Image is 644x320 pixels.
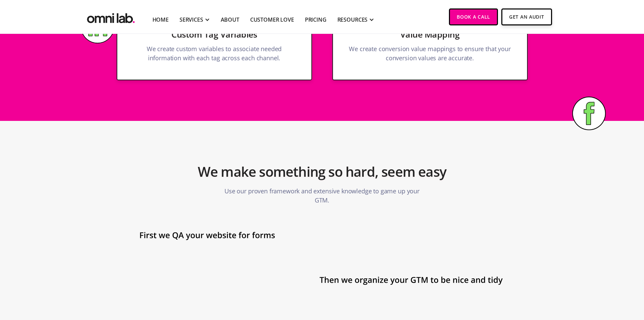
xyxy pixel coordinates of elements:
a: About [221,16,239,24]
div: RESOURCES [337,16,368,24]
p: We create custom variables to associate needed information with each tag across each channel. [131,44,298,66]
p: Use our proven framework and extensive knowledge to game up your GTM. [221,183,424,208]
h3: Custom Tag Variables [131,28,298,40]
a: Pricing [305,16,327,24]
div: SERVICES [180,16,203,24]
a: Home [152,16,169,24]
h2: We make something so hard, seem easy [198,160,446,183]
p: We create conversion value mappings to ensure that your conversion values are accurate. [347,44,514,66]
a: Book a Call [449,8,498,25]
a: Get An Audit [501,8,552,25]
a: Customer Love [250,16,294,24]
img: Omni Lab: B2B SaaS Demand Generation Agency [86,8,136,25]
h3: Value Mapping [347,28,514,40]
a: home [86,8,136,25]
iframe: Chat Widget [522,241,644,320]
